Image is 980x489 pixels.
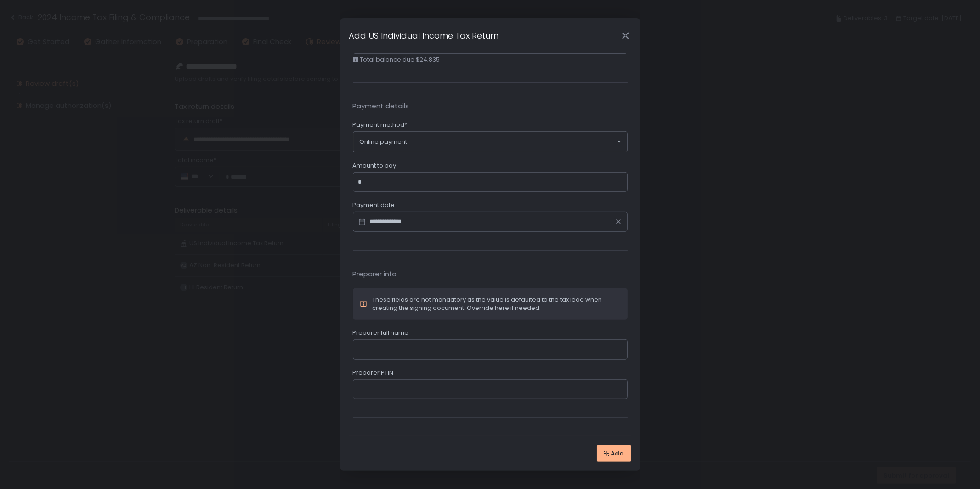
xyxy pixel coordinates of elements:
span: Add [611,450,624,458]
span: Preparer PTIN [353,369,394,377]
span: Payment date [353,201,395,209]
input: Datepicker input [353,212,628,232]
h1: Add US Individual Income Tax Return [349,29,499,42]
span: Payment details [353,101,628,112]
span: Online payment [360,138,408,146]
span: Preparer full name [353,329,409,337]
span: Amount to pay [353,162,397,170]
input: Search for option [408,137,616,146]
button: Add [597,445,631,462]
span: Total balance due $24,835 [360,56,440,64]
span: Preparer info [353,269,628,280]
div: Close [611,30,640,41]
div: These fields are not mandatory as the value is defaulted to the tax lead when creating the signin... [373,296,621,312]
span: Payment method* [353,121,408,129]
div: Search for option [353,132,627,152]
